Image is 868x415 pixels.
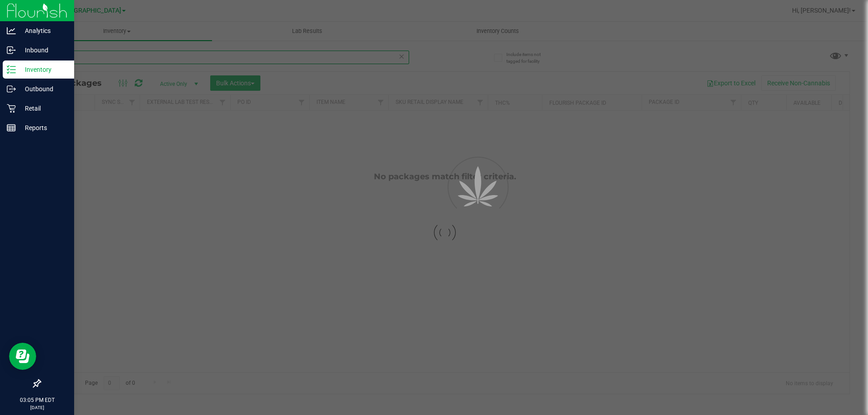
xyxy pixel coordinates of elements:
[16,25,70,36] p: Analytics
[7,26,16,35] inline-svg: Analytics
[4,404,70,411] p: [DATE]
[7,104,16,113] inline-svg: Retail
[16,103,70,114] p: Retail
[7,65,16,74] inline-svg: Inventory
[16,45,70,56] p: Inbound
[4,396,70,404] p: 03:05 PM EDT
[7,84,16,93] inline-svg: Outbound
[9,343,36,370] iframe: Resource center
[16,122,70,133] p: Reports
[7,46,16,55] inline-svg: Inbound
[7,123,16,132] inline-svg: Reports
[16,64,70,75] p: Inventory
[16,84,70,94] p: Outbound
